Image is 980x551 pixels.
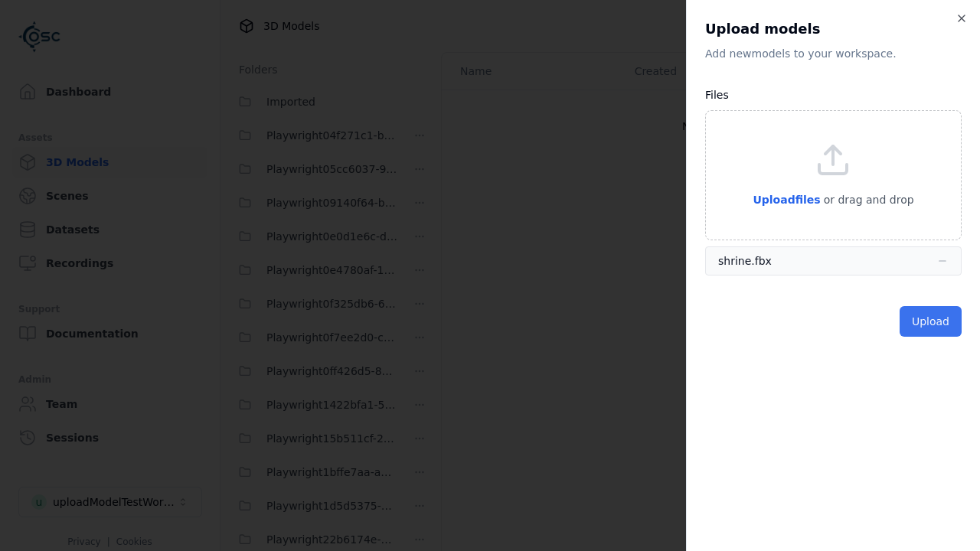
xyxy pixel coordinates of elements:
[821,191,914,209] p: or drag and drop
[705,46,962,61] p: Add new model s to your workspace.
[753,194,820,206] span: Upload files
[705,89,729,101] label: Files
[900,306,962,337] button: Upload
[718,253,772,269] div: shrine.fbx
[705,18,962,40] h2: Upload models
